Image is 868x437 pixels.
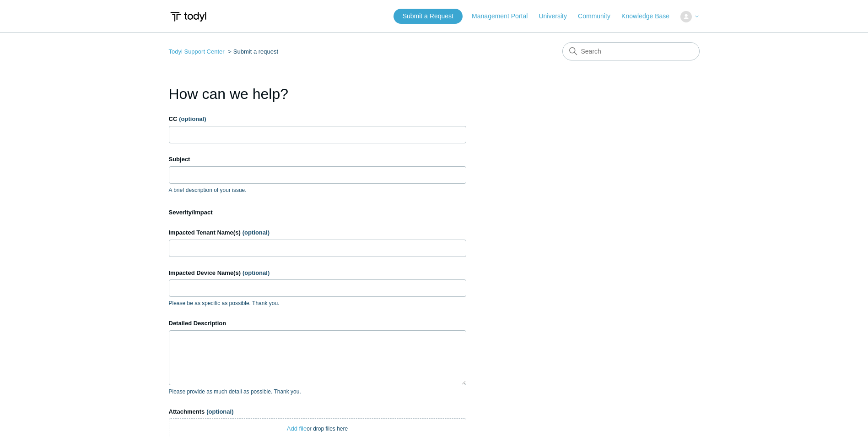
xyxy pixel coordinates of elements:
p: A brief description of your issue. [169,186,466,194]
span: (optional) [243,269,270,276]
a: Community [578,11,620,21]
p: Please provide as much detail as possible. Thank you. [169,388,466,396]
span: (optional) [179,115,206,122]
a: Todyl Support Center [169,48,225,55]
li: Submit a request [226,48,278,55]
span: (optional) [243,229,270,236]
label: Impacted Device Name(s) [169,268,466,278]
label: Severity/Impact [169,208,466,217]
a: Knowledge Base [621,11,679,21]
p: Please be as specific as possible. Thank you. [169,299,466,307]
a: University [539,11,576,21]
a: Submit a Request [394,9,463,24]
label: Impacted Tenant Name(s) [169,228,466,237]
label: CC [169,115,466,124]
label: Subject [169,155,466,164]
input: Search [562,42,700,60]
label: Attachments [169,407,466,416]
li: Todyl Support Center [169,48,226,55]
img: Todyl Support Center Help Center home page [169,8,208,25]
a: Management Portal [472,11,537,21]
label: Detailed Description [169,319,466,328]
h1: How can we help? [169,83,466,105]
span: (optional) [206,408,233,415]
